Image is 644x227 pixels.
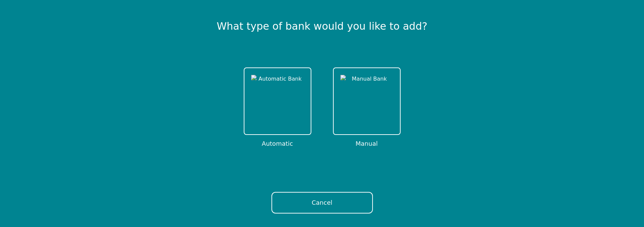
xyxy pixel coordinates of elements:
img: Manual Bank [340,75,393,127]
button: Cancel [271,192,373,214]
h1: What type of bank would you like to add? [217,20,427,32]
span: Manual [356,139,378,148]
img: Automatic Bank [251,75,304,127]
span: Automatic [262,139,293,148]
